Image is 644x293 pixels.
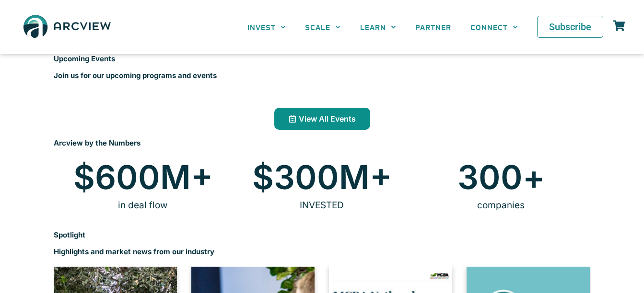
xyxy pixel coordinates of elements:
[237,194,407,217] div: INVESTED
[238,16,527,38] nav: Menu
[238,16,295,38] a: INVEST
[54,248,591,255] h2: Highlights and market news from our industry
[457,161,523,194] span: 300
[54,231,591,238] h1: Spotlight
[237,161,274,194] span: $
[461,16,527,38] a: CONNECT
[416,194,585,217] div: companies
[274,108,370,130] a: View All Events
[19,10,115,45] img: The Arcview Group
[59,194,228,217] div: in deal flow
[351,16,406,38] a: LEARN
[54,139,591,146] h2: Arcview by the Numbers
[406,16,461,38] a: PARTNER
[59,161,95,194] span: $
[54,55,591,62] h1: Upcoming Events
[523,161,586,194] span: +
[339,161,407,194] span: M+
[95,161,160,194] span: 600
[295,16,350,38] a: SCALE
[537,16,603,38] a: Subscribe
[274,161,339,194] span: 300
[160,161,228,194] span: M+
[299,115,356,123] span: View All Events
[54,72,591,79] h2: Join us for our upcoming programs and events
[549,22,591,32] span: Subscribe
